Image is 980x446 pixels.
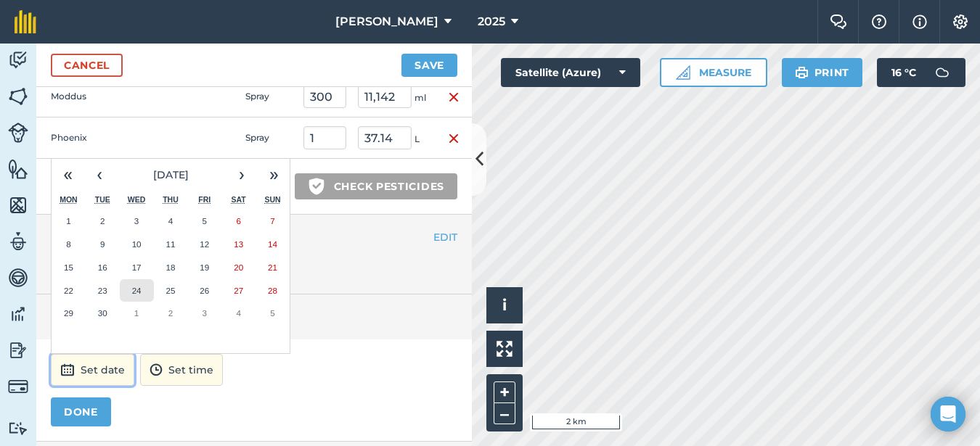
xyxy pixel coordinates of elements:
[478,13,505,30] span: 2025
[95,195,110,204] abbr: Tuesday
[268,286,277,295] abbr: September 28, 2025
[120,233,154,256] button: September 10, 2025
[134,216,139,226] abbr: September 3, 2025
[132,263,142,272] abbr: September 17, 2025
[401,54,457,77] button: Save
[200,286,209,295] abbr: September 26, 2025
[52,256,86,279] button: September 15, 2025
[166,263,175,272] abbr: September 18, 2025
[120,302,154,325] button: October 1, 2025
[8,231,28,252] img: svg+xml;base64,PD94bWwgdmVyc2lvbj0iMS4wIiBlbmNvZGluZz0idXRmLTgiPz4KPCEtLSBHZW5lcmF0b3I6IEFkb2JlIE...
[501,58,640,87] button: Satellite (Azure)
[795,64,809,81] img: svg+xml;base64,PHN2ZyB4bWxucz0iaHR0cDovL3d3dy53My5vcmcvMjAwMC9zdmciIHdpZHRoPSIxOSIgaGVpZ2h0PSIyNC...
[86,279,120,302] button: September 23, 2025
[335,13,438,30] span: [PERSON_NAME]
[64,263,73,272] abbr: September 15, 2025
[128,195,146,204] abbr: Wednesday
[221,233,256,256] button: September 13, 2025
[52,210,86,233] button: September 1, 2025
[98,308,107,318] abbr: September 30, 2025
[8,376,28,397] img: svg+xml;base64,PD94bWwgdmVyc2lvbj0iMS4wIiBlbmNvZGluZz0idXRmLTgiPz4KPCEtLSBHZW5lcmF0b3I6IEFkb2JlIE...
[236,308,240,318] abbr: October 4, 2025
[153,168,189,181] span: [DATE]
[226,159,258,191] button: ›
[256,256,290,279] button: September 21, 2025
[256,302,290,325] button: October 5, 2025
[115,159,226,191] button: [DATE]
[187,256,221,279] button: September 19, 2025
[870,15,888,29] img: A question mark icon
[15,10,36,33] img: fieldmargin Logo
[8,158,28,180] img: svg+xml;base64,PHN2ZyB4bWxucz0iaHR0cDovL3d3dy53My5vcmcvMjAwMC9zdmciIHdpZHRoPSI1NiIgaGVpZ2h0PSI2MC...
[140,354,223,386] button: Set time
[234,239,243,249] abbr: September 13, 2025
[448,130,460,147] img: svg+xml;base64,PHN2ZyB4bWxucz0iaHR0cDovL3d3dy53My5vcmcvMjAwMC9zdmciIHdpZHRoPSIxNiIgaGVpZ2h0PSIyNC...
[98,263,107,272] abbr: September 16, 2025
[86,256,120,279] button: September 16, 2025
[877,58,965,87] button: 16 °C
[100,239,105,249] abbr: September 9, 2025
[676,65,690,80] img: Ruler icon
[203,216,207,226] abbr: September 5, 2025
[256,210,290,233] button: September 7, 2025
[8,421,28,435] img: svg+xml;base64,PD94bWwgdmVyc2lvbj0iMS4wIiBlbmNvZGluZz0idXRmLTgiPz4KPCEtLSBHZW5lcmF0b3I6IEFkb2JlIE...
[98,286,107,295] abbr: September 23, 2025
[221,210,256,233] button: September 6, 2025
[782,58,863,87] button: Print
[166,286,175,295] abbr: September 25, 2025
[66,239,70,249] abbr: September 8, 2025
[830,15,847,29] img: Two speech bubbles overlapping with the left bubble in the forefront
[200,239,209,249] abbr: September 12, 2025
[203,308,207,318] abbr: October 3, 2025
[221,279,256,302] button: September 27, 2025
[234,286,243,295] abbr: September 27, 2025
[236,216,240,226] abbr: September 6, 2025
[268,263,277,272] abbr: September 21, 2025
[52,302,86,325] button: September 29, 2025
[166,239,175,249] abbr: September 11, 2025
[120,210,154,233] button: September 3, 2025
[352,117,436,159] td: L
[256,233,290,256] button: September 14, 2025
[8,49,28,71] img: svg+xml;base64,PD94bWwgdmVyc2lvbj0iMS4wIiBlbmNvZGluZz0idXRmLTgiPz4KPCEtLSBHZW5lcmF0b3I6IEFkb2JlIE...
[502,296,507,314] span: i
[8,339,28,361] img: svg+xml;base64,PD94bWwgdmVyc2lvbj0iMS4wIiBlbmNvZGluZz0idXRmLTgiPz4KPCEtLSBHZW5lcmF0b3I6IEFkb2JlIE...
[120,279,154,302] button: September 24, 2025
[52,279,86,302] button: September 22, 2025
[240,76,298,117] td: Spray
[60,195,78,204] abbr: Monday
[51,397,111,426] button: DONE
[256,279,290,302] button: September 28, 2025
[86,233,120,256] button: September 9, 2025
[51,54,123,77] a: Cancel
[187,233,221,256] button: September 12, 2025
[8,303,28,325] img: svg+xml;base64,PD94bWwgdmVyc2lvbj0iMS4wIiBlbmNvZGluZz0idXRmLTgiPz4KPCEtLSBHZW5lcmF0b3I6IEFkb2JlIE...
[8,194,28,216] img: svg+xml;base64,PHN2ZyB4bWxucz0iaHR0cDovL3d3dy53My5vcmcvMjAwMC9zdmciIHdpZHRoPSI1NiIgaGVpZ2h0PSI2MC...
[234,263,243,272] abbr: September 20, 2025
[83,159,115,191] button: ‹
[163,195,179,204] abbr: Thursday
[8,267,28,289] img: svg+xml;base64,PD94bWwgdmVyc2lvbj0iMS4wIiBlbmNvZGluZz0idXRmLTgiPz4KPCEtLSBHZW5lcmF0b3I6IEFkb2JlIE...
[295,173,457,199] button: Check pesticides
[64,286,73,295] abbr: September 22, 2025
[64,308,73,318] abbr: September 29, 2025
[36,76,181,117] td: Moddus
[100,216,105,226] abbr: September 2, 2025
[232,195,246,204] abbr: Saturday
[494,403,515,424] button: –
[928,58,957,87] img: svg+xml;base64,PD94bWwgdmVyc2lvbj0iMS4wIiBlbmNvZGluZz0idXRmLTgiPz4KPCEtLSBHZW5lcmF0b3I6IEFkb2JlIE...
[150,361,163,379] img: svg+xml;base64,PD94bWwgdmVyc2lvbj0iMS4wIiBlbmNvZGluZz0idXRmLTgiPz4KPCEtLSBHZW5lcmF0b3I6IEFkb2JlIE...
[132,239,142,249] abbr: September 10, 2025
[134,308,139,318] abbr: October 1, 2025
[8,123,28,143] img: svg+xml;base64,PD94bWwgdmVyc2lvbj0iMS4wIiBlbmNvZGluZz0idXRmLTgiPz4KPCEtLSBHZW5lcmF0b3I6IEFkb2JlIE...
[497,341,513,357] img: Four arrows, one pointing top left, one top right, one bottom right and the last bottom left
[264,195,280,204] abbr: Sunday
[494,381,515,403] button: +
[891,58,916,87] span: 16 ° C
[51,354,134,386] button: Set date
[270,308,274,318] abbr: October 5, 2025
[433,229,457,245] button: EDIT
[36,117,181,159] td: Phoenix
[486,287,523,323] button: i
[52,159,83,191] button: «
